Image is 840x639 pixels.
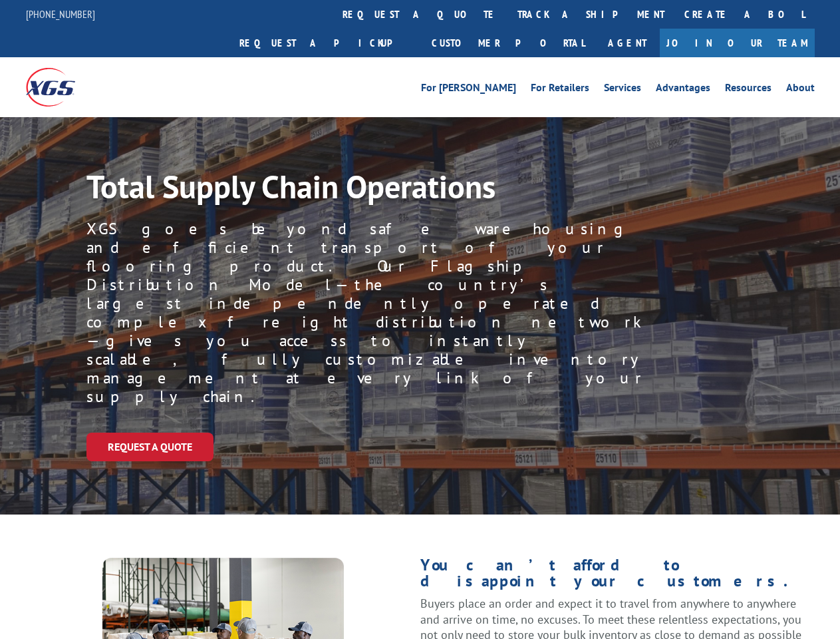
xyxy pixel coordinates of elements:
[420,557,815,596] h1: You can’t afford to disappoint your customers.
[422,29,595,57] a: Customer Portal
[86,433,213,461] a: Request a Quote
[656,83,710,97] a: Advantages
[660,29,815,57] a: Join Our Team
[786,83,815,97] a: About
[604,83,641,97] a: Services
[86,170,625,209] h1: Total Supply Chain Operations
[421,83,516,97] a: For [PERSON_NAME]
[595,29,660,57] a: Agent
[26,7,95,21] a: [PHONE_NUMBER]
[531,83,589,97] a: For Retailers
[86,220,644,406] p: XGS goes beyond safe warehousing and efficient transport of your flooring product. Our Flagship D...
[725,83,771,97] a: Resources
[229,29,422,57] a: Request a pickup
